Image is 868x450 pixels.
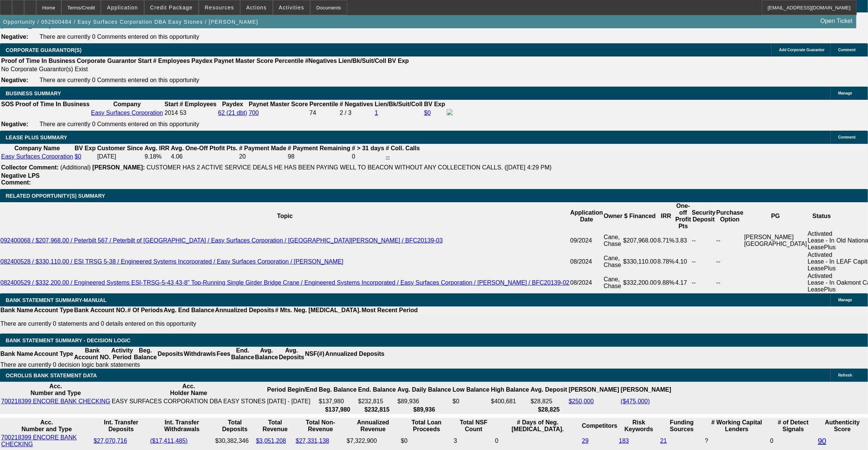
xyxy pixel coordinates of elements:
[145,145,169,151] b: Avg. IRR
[838,48,856,52] span: Comment
[582,419,618,433] th: Competitors
[163,307,215,314] th: Avg. End Balance
[623,230,657,251] td: $207,968.00
[180,110,187,116] span: 53
[6,337,131,343] span: Bank Statement Summary - Decision Logic
[779,48,825,52] span: Add Corporate Guarantor
[256,419,295,433] th: Total Revenue
[495,434,581,448] td: 0
[838,135,856,139] span: Comment
[0,237,443,244] a: 092400068 / $207,968.00 / Peterbilt 567 / Peterbilt of [GEOGRAPHIC_DATA] / Easy Surfaces Corporat...
[267,383,318,397] th: Period Begin/End
[6,193,105,199] span: RELATED OPPORTUNITY(S) SUMMARY
[113,101,141,107] b: Company
[6,47,82,53] span: CORPORATE GUARANTOR(S)
[239,153,286,160] td: 20
[97,153,143,160] td: [DATE]
[716,272,744,293] td: --
[325,347,385,361] th: Annualized Deposits
[111,383,266,397] th: Acc. Holder Name
[74,307,127,314] th: Bank Account NO.
[424,110,431,116] a: $0
[397,383,452,397] th: Avg. Daily Balance
[447,109,453,115] img: facebook-icon.png
[215,434,255,448] td: $30,382,346
[569,398,594,404] a: $250,000
[183,347,216,361] th: Withdrawls
[347,438,399,444] div: $7,322,900
[60,164,91,171] span: (Additional)
[288,145,350,151] b: # Payment Remaining
[97,145,143,151] b: Customer Since
[164,109,178,117] td: 2014
[352,153,385,160] td: 0
[144,153,170,160] td: 9.18%
[214,58,273,64] b: Paynet Master Score
[171,153,238,160] td: 4.06
[94,438,127,444] a: $27,070,716
[386,145,420,151] b: # Coll. Calls
[1,121,28,127] b: Negative:
[675,230,691,251] td: 3.83
[288,153,351,160] td: 98
[530,398,568,405] td: $28,825
[388,58,409,64] b: BV Exp
[400,434,452,448] td: $0
[239,145,286,151] b: # Payment Made
[838,91,852,95] span: Manage
[570,230,603,251] td: 09/2024
[1,57,76,65] th: Proof of Time In Business
[180,101,217,107] b: # Employees
[249,110,259,116] a: 700
[256,438,286,444] a: $3,051,208
[92,164,145,171] b: [PERSON_NAME]:
[657,251,675,272] td: 8.78%
[490,383,529,397] th: High Balance
[6,297,107,303] span: BANK STATEMENT SUMMARY-MANUAL
[150,5,193,11] span: Credit Package
[40,34,199,40] span: There are currently 0 Comments entered on this opportunity
[623,202,657,230] th: $ Financed
[318,383,357,397] th: Beg. Balance
[1,434,77,447] a: 700218399 ENCORE BANK CHECKING
[222,101,243,107] b: Paydex
[603,230,623,251] td: Cane, Chase
[691,202,716,230] th: Security Deposit
[199,0,240,15] button: Resources
[309,101,338,107] b: Percentile
[1,34,28,40] b: Negative:
[675,251,691,272] td: 4.10
[138,58,151,64] b: Start
[691,272,716,293] td: --
[570,272,603,293] td: 08/2024
[603,251,623,272] td: Cane, Chase
[340,110,373,116] div: 2 / 3
[716,251,744,272] td: --
[93,419,149,433] th: Int. Transfer Deposits
[296,438,329,444] a: $27,331,138
[215,307,274,314] th: Annualized Deposits
[40,121,199,127] span: There are currently 0 Comments entered on this opportunity
[361,307,418,314] th: Most Recent Period
[1,164,59,171] b: Collector Comment:
[490,398,529,405] td: $400,681
[246,5,267,11] span: Actions
[150,419,214,433] th: Int. Transfer Withdrawals
[838,298,852,302] span: Manage
[133,347,157,361] th: Beg. Balance
[807,202,836,230] th: Status
[279,5,305,11] span: Activities
[164,101,178,107] b: Start
[318,398,357,405] td: $137,980
[807,251,836,272] td: Activated Lease - In LeasePlus
[582,438,589,444] a: 29
[150,438,188,444] a: ($17,411,485)
[111,347,134,361] th: Activity Period
[101,0,143,15] button: Application
[34,347,74,361] th: Account Type
[619,438,629,444] a: 183
[77,58,136,64] b: Corporate Guarantor
[34,307,74,314] th: Account Type
[145,0,198,15] button: Credit Package
[267,398,318,405] td: [DATE] - [DATE]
